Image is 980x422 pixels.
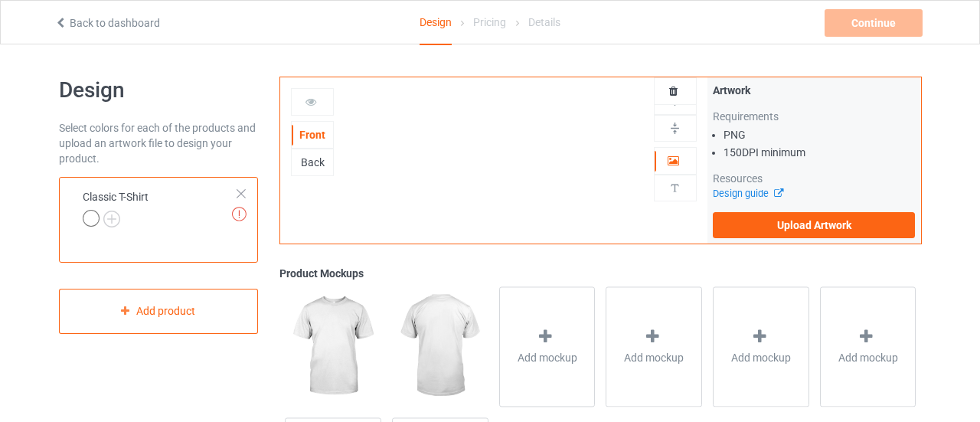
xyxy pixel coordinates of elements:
span: Add mockup [624,350,684,365]
div: Design [420,1,452,45]
div: Front [292,127,333,142]
img: svg+xml;base64,PD94bWwgdmVyc2lvbj0iMS4wIiBlbmNvZGluZz0iVVRGLTgiPz4KPHN2ZyB3aWR0aD0iMjJweCIgaGVpZ2... [103,211,120,227]
div: Add mockup [713,286,809,407]
div: Add mockup [606,286,702,407]
li: PNG [724,127,916,142]
div: Artwork [713,83,916,98]
div: Classic T-Shirt [59,177,259,263]
a: Design guide [713,188,782,199]
a: Back to dashboard [54,17,160,29]
div: Requirements [713,109,916,124]
img: svg%3E%0A [668,181,682,195]
img: svg%3E%0A [668,121,682,136]
div: Classic T-Shirt [83,189,149,226]
img: regular.jpg [392,286,488,406]
img: regular.jpg [285,286,381,406]
div: Details [528,1,560,44]
label: Upload Artwork [713,212,916,238]
div: Product Mockups [279,266,921,281]
div: Select colors for each of the products and upload an artwork file to design your product. [59,120,259,166]
div: Pricing [473,1,506,44]
span: Add mockup [731,350,791,365]
li: 150 DPI minimum [724,145,916,160]
div: Add mockup [499,286,596,407]
img: exclamation icon [232,207,247,221]
div: Resources [713,171,916,186]
span: Add mockup [518,350,577,365]
div: Add mockup [820,286,916,407]
span: Add mockup [838,350,898,365]
div: Add product [59,289,259,334]
div: Back [292,155,333,170]
h1: Design [59,77,259,104]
